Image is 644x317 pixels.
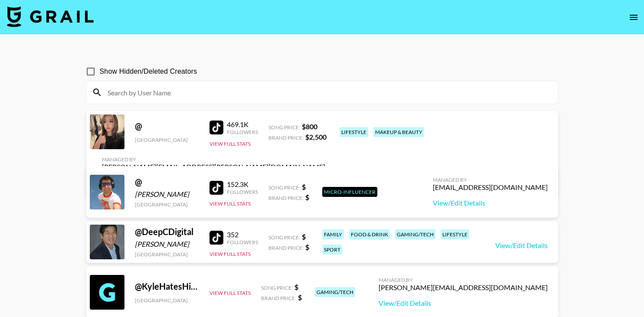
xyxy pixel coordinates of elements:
[135,240,199,248] div: [PERSON_NAME]
[395,229,435,239] div: gaming/tech
[209,251,251,257] button: View Full Stats
[322,187,377,197] div: Micro-Influencer
[322,229,344,239] div: family
[268,234,300,241] span: Song Price:
[294,283,298,291] strong: $
[135,137,199,143] div: [GEOGRAPHIC_DATA]
[135,121,199,131] div: @
[227,120,258,129] div: 469.1K
[227,180,258,189] div: 152.3K
[441,229,469,239] div: lifestyle
[135,201,199,208] div: [GEOGRAPHIC_DATA]
[373,127,424,137] div: makeup & beauty
[102,156,325,163] div: Managed By
[227,189,258,195] div: Followers
[298,293,302,301] strong: $
[322,245,342,255] div: sport
[209,200,251,207] button: View Full Stats
[135,281,199,292] div: @ KyleHatesHiking
[433,199,548,207] a: View/Edit Details
[7,6,94,27] img: Grail Talent
[340,127,368,137] div: lifestyle
[433,176,548,183] div: Managed By
[625,9,642,26] button: open drawer
[379,277,548,283] div: Managed By
[135,251,199,258] div: [GEOGRAPHIC_DATA]
[261,295,296,301] span: Brand Price:
[261,284,293,291] span: Song Price:
[209,141,251,147] button: View Full Stats
[102,85,552,99] input: Search by User Name
[227,230,258,239] div: 352
[227,239,258,245] div: Followers
[268,124,300,131] span: Song Price:
[379,299,548,307] a: View/Edit Details
[305,133,327,141] strong: $ 2,500
[302,122,317,131] strong: $ 800
[268,184,300,191] span: Song Price:
[268,195,304,201] span: Brand Price:
[433,183,548,192] div: [EMAIL_ADDRESS][DOMAIN_NAME]
[135,297,199,304] div: [GEOGRAPHIC_DATA]
[379,283,548,292] div: [PERSON_NAME][EMAIL_ADDRESS][DOMAIN_NAME]
[495,241,548,250] a: View/Edit Details
[100,66,197,77] span: Show Hidden/Deleted Creators
[302,232,306,241] strong: $
[349,229,390,239] div: food & drink
[305,243,309,251] strong: $
[209,290,251,296] button: View Full Stats
[302,183,306,191] strong: $
[135,190,199,199] div: [PERSON_NAME]
[227,129,258,135] div: Followers
[135,226,199,237] div: @ DeepCDigital
[268,134,304,141] span: Brand Price:
[102,163,325,171] div: [PERSON_NAME][EMAIL_ADDRESS][PERSON_NAME][DOMAIN_NAME]
[135,176,199,187] div: @
[315,287,355,297] div: gaming/tech
[268,245,304,251] span: Brand Price:
[305,193,309,201] strong: $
